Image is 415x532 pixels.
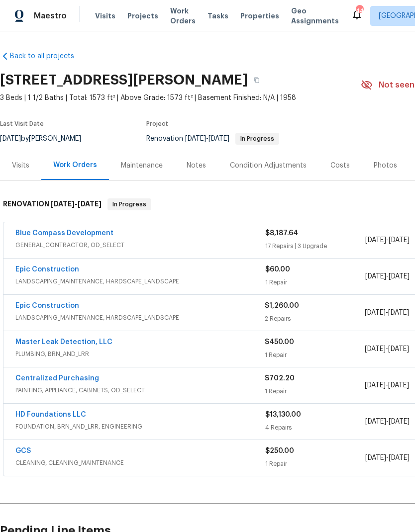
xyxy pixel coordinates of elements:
[388,309,409,316] span: [DATE]
[146,135,279,142] span: Renovation
[121,161,163,171] div: Maintenance
[236,136,278,142] span: In Progress
[15,240,265,250] span: GENERAL_CONTRACTOR, OD_SELECT
[127,11,158,21] span: Projects
[365,382,386,389] span: [DATE]
[185,135,206,142] span: [DATE]
[15,266,79,273] a: Epic Construction
[12,161,29,171] div: Visits
[388,382,409,389] span: [DATE]
[15,339,112,346] a: Master Leak Detection, LLC
[389,418,410,425] span: [DATE]
[265,266,290,273] span: $60.00
[365,380,409,390] span: -
[291,6,339,26] span: Geo Assignments
[265,423,365,433] div: 4 Repairs
[15,458,265,468] span: CLEANING, CLEANING_MAINTENANCE
[365,308,409,318] span: -
[265,375,295,382] span: $702.20
[53,160,97,170] div: Work Orders
[15,230,113,237] a: Blue Compass Development
[356,6,363,16] div: 44
[34,11,67,21] span: Maestro
[248,71,266,89] button: Copy Address
[265,314,364,324] div: 2 Repairs
[365,271,410,281] span: -
[15,302,79,309] a: Epic Construction
[265,459,365,469] div: 1 Repair
[170,6,196,26] span: Work Orders
[365,235,410,245] span: -
[15,447,31,454] a: GCS
[185,135,229,142] span: -
[365,453,410,463] span: -
[365,418,386,425] span: [DATE]
[146,121,168,127] span: Project
[330,161,350,171] div: Costs
[15,385,265,395] span: PAINTING, APPLIANCE, CABINETS, OD_SELECT
[389,273,410,280] span: [DATE]
[15,276,265,286] span: LANDSCAPING_MAINTENANCE, HARDSCAPE_LANDSCAPE
[365,309,386,316] span: [DATE]
[265,447,294,454] span: $250.00
[15,349,265,359] span: PLUMBING, BRN_AND_LRR
[15,411,86,418] a: HD Foundations LLC
[265,350,364,360] div: 1 Repair
[230,161,307,171] div: Condition Adjustments
[240,11,279,21] span: Properties
[15,422,265,432] span: FOUNDATION, BRN_AND_LRR, ENGINEERING
[265,386,364,396] div: 1 Repair
[51,200,75,207] span: [DATE]
[365,346,386,353] span: [DATE]
[3,198,102,210] h6: RENOVATION
[365,417,410,427] span: -
[95,11,115,21] span: Visits
[15,375,99,382] a: Centralized Purchasing
[265,241,365,251] div: 17 Repairs | 3 Upgrade
[208,135,229,142] span: [DATE]
[365,273,386,280] span: [DATE]
[365,344,409,354] span: -
[108,199,150,209] span: In Progress
[265,230,298,237] span: $8,187.64
[78,200,102,207] span: [DATE]
[389,237,410,244] span: [DATE]
[365,237,386,244] span: [DATE]
[389,454,410,461] span: [DATE]
[388,346,409,353] span: [DATE]
[265,411,301,418] span: $13,130.00
[265,302,299,309] span: $1,260.00
[265,277,365,287] div: 1 Repair
[365,454,386,461] span: [DATE]
[207,12,228,19] span: Tasks
[374,161,397,171] div: Photos
[187,161,206,171] div: Notes
[15,313,265,323] span: LANDSCAPING_MAINTENANCE, HARDSCAPE_LANDSCAPE
[265,339,294,346] span: $450.00
[51,200,102,207] span: -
